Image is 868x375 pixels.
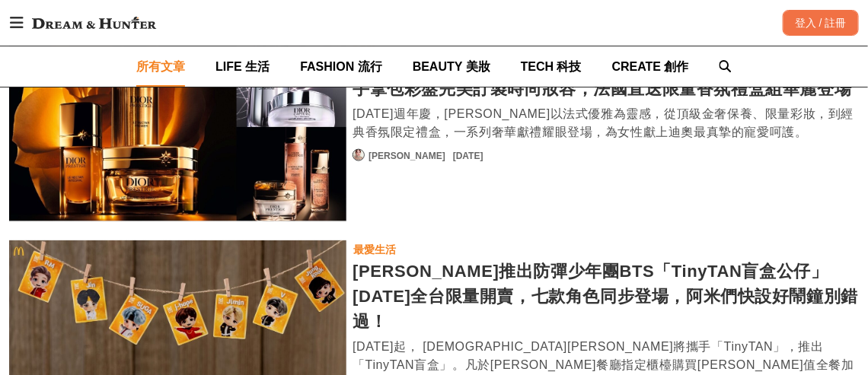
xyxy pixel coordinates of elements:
div: [DATE]週年慶，[PERSON_NAME]以法式優雅為靈感，從頂級金奢保養、限量彩妝，到經典香氛限定禮盒，一系列奢華獻禮耀眼登場，為女性獻上迪奧最真摯的寵愛呵護。 [353,105,859,141]
a: CREATE 創作 [612,46,689,87]
div: [PERSON_NAME]推出防彈少年團BTS「TinyTAN盲盒公仔」[DATE]全台限量開賣，七款角色同步登場，阿米們快設好鬧鐘別錯過！ [353,259,859,334]
div: [DATE] [453,149,483,163]
a: 最愛生活 [353,240,397,259]
a: BEAUTY 美妝 [413,46,490,87]
span: BEAUTY 美妝 [413,60,490,73]
a: Avatar [353,149,365,161]
a: 【2025週年慶】迪奧寵愛之選首推「迪奧極緻精萃系列」，藤格紋手拿包彩盤完美訂製時尚妝容，法國直送限量香氛禮盒組華麗登場 [9,33,346,222]
a: TECH 科技 [521,46,582,87]
a: [PERSON_NAME] [369,149,445,163]
a: 所有文章 [136,46,185,87]
span: TECH 科技 [521,60,582,73]
img: Avatar [353,150,364,160]
img: Dream & Hunter [24,9,164,37]
a: LIFE 生活 [215,46,270,87]
a: 【2025週年慶】迪奧寵愛之選首推「迪奧極緻精萃系列」，藤格紋手拿包彩盤完美訂製時尚妝容，法國直送限量香氛禮盒組華麗登場[DATE]週年慶，[PERSON_NAME]以法式優雅為靈感，從頂級金奢... [353,51,859,141]
div: 最愛生活 [353,241,396,258]
span: CREATE 創作 [612,60,689,73]
span: FASHION 流行 [300,60,382,73]
a: FASHION 流行 [300,46,382,87]
span: LIFE 生活 [215,60,270,73]
span: 所有文章 [136,60,185,73]
div: 登入 / 註冊 [783,10,859,36]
